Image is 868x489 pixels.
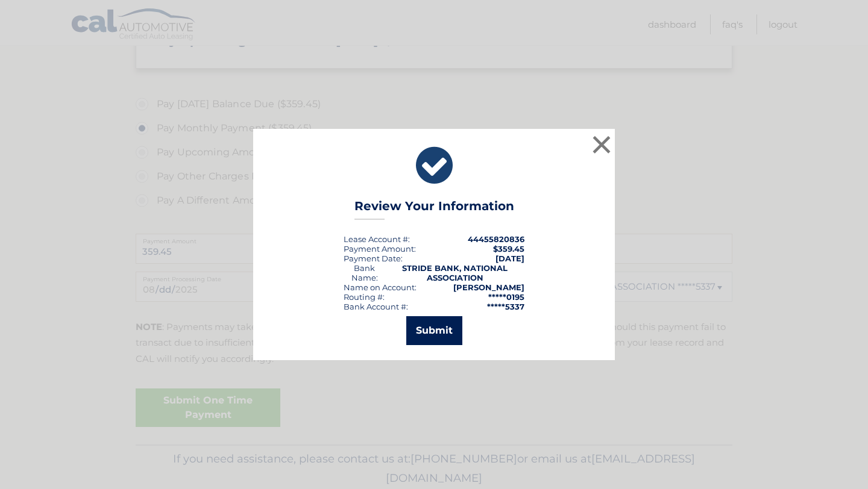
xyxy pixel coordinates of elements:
[402,263,508,282] strong: STRIDE BANK, NATIONAL ASSOCIATION
[344,263,385,282] div: Bank Name:
[590,132,614,157] button: ×
[495,254,524,263] span: [DATE]
[344,292,385,302] div: Routing #:
[344,302,408,311] div: Bank Account #:
[354,199,514,220] h3: Review Your Information
[344,254,401,263] span: Payment Date
[344,282,417,292] div: Name on Account:
[453,282,524,292] strong: [PERSON_NAME]
[344,254,403,263] div: :
[406,316,462,345] button: Submit
[344,234,410,244] div: Lease Account #:
[344,244,416,254] div: Payment Amount:
[468,234,524,244] strong: 44455820836
[493,244,524,254] span: $359.45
